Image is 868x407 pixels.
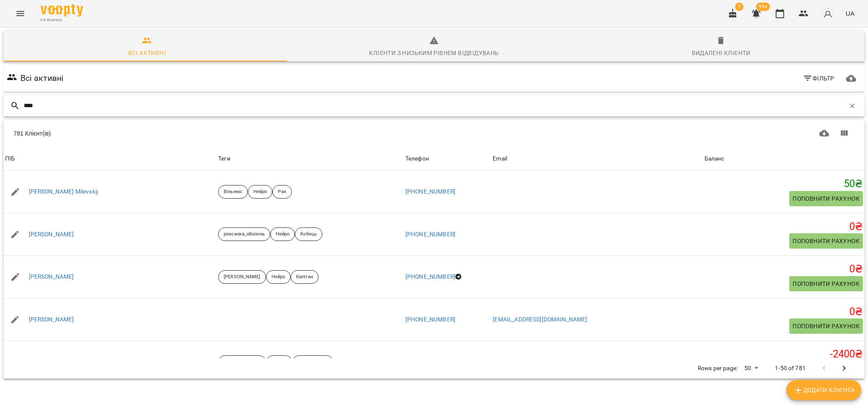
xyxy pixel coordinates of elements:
[29,188,98,196] a: [PERSON_NAME] Milevskij
[224,274,260,281] p: [PERSON_NAME]
[799,71,838,86] button: Фільтр
[756,3,770,11] span: 99+
[266,355,293,369] div: онлайн
[300,231,317,238] p: Кобець
[704,154,863,164] span: Баланс
[405,273,455,280] a: [PHONE_NUMBER]
[704,154,724,164] div: Sort
[272,185,291,199] div: Рак
[295,227,322,241] div: Кобець
[405,154,429,164] div: Телефон
[803,73,835,83] span: Фільтр
[405,188,455,195] a: [PHONE_NUMBER]
[29,273,74,281] a: [PERSON_NAME]
[846,9,854,18] span: UA
[3,120,865,147] div: Table Toolbar
[789,276,863,291] button: Поповнити рахунок
[814,123,835,144] button: Завантажити CSV
[276,231,290,238] p: Нейро
[704,177,863,191] h5: 50 ₴
[789,233,863,249] button: Поповнити рахунок
[793,279,860,289] span: Поповнити рахунок
[20,72,64,85] h6: Всі активні
[29,316,74,324] a: [PERSON_NAME]
[704,305,863,318] h5: 0 ₴
[704,154,724,164] div: Баланс
[291,270,319,284] div: Капітан
[10,3,31,24] button: Menu
[128,48,166,58] div: Всі активні
[224,188,242,196] p: Вільнюс
[834,358,854,379] button: Next Page
[775,364,806,373] p: 1-50 of 781
[248,185,273,199] div: Нейро
[224,231,265,238] p: розсилка_оболонь
[5,154,15,164] div: ПІБ
[692,48,751,58] div: Видалені клієнти
[218,227,270,241] div: розсилка_оболонь
[5,154,215,164] span: ПІБ
[41,4,83,17] img: Voopty Logo
[41,17,83,23] span: For Business
[786,380,861,400] button: Додати клієнта
[493,154,701,164] span: Email
[493,154,507,164] div: Email
[704,220,863,233] h5: 0 ₴
[369,48,499,58] div: Клієнти з низьким рівнем відвідувань
[493,316,587,323] a: [EMAIL_ADDRESS][DOMAIN_NAME]
[793,321,860,331] span: Поповнити рахунок
[5,154,15,164] div: Sort
[218,270,266,284] div: [PERSON_NAME]
[834,123,854,144] button: Показати колонки
[218,355,266,369] div: [PERSON_NAME]
[29,230,74,239] a: [PERSON_NAME]
[493,154,507,164] div: Sort
[789,191,863,206] button: Поповнити рахунок
[735,3,743,11] span: 7
[278,188,286,196] p: Рак
[698,364,738,373] p: Rows per page:
[741,362,761,374] div: 50
[270,227,295,241] div: Нейро
[405,316,455,323] a: [PHONE_NUMBER]
[704,263,863,276] h5: 0 ₴
[218,185,248,199] div: Вільнюс
[218,154,402,164] div: Теги
[296,274,313,281] p: Капітан
[272,274,286,281] p: Нейро
[14,129,433,138] div: 781 Клієнт(ів)
[822,8,834,19] img: avatar_s.png
[842,6,858,21] button: UA
[793,236,860,246] span: Поповнити рахунок
[704,348,863,361] h5: -2400 ₴
[793,194,860,204] span: Поповнити рахунок
[405,231,455,238] a: [PHONE_NUMBER]
[793,385,854,395] span: Додати клієнта
[266,270,291,284] div: Нейро
[253,188,267,196] p: Нейро
[292,355,333,369] div: нейрозаняття
[789,318,863,334] button: Поповнити рахунок
[405,154,489,164] span: Телефон
[405,154,429,164] div: Sort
